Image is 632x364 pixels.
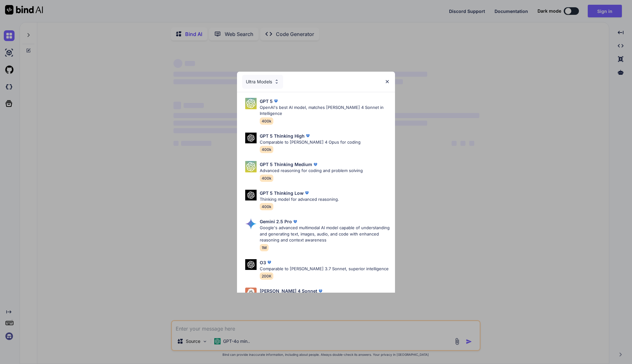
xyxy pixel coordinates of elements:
[273,98,279,104] img: premium
[260,133,305,139] p: GPT 5 Thinking High
[245,190,257,201] img: Pick Models
[260,190,304,196] p: GPT 5 Thinking Low
[266,259,272,266] img: premium
[260,218,292,225] p: Gemini 2.5 Pro
[260,225,390,243] p: Google's advanced multimodal AI model capable of understanding and generating text, images, audio...
[260,244,269,251] span: 1M
[260,259,266,266] p: O3
[305,133,311,139] img: premium
[317,288,324,294] img: premium
[245,98,257,109] img: Pick Models
[260,266,389,272] p: Comparable to [PERSON_NAME] 3.7 Sonnet, superior intelligence
[260,203,273,210] span: 400k
[260,117,273,125] span: 400k
[260,168,363,174] p: Advanced reasoning for coding and problem solving
[245,133,257,144] img: Pick Models
[292,218,298,225] img: premium
[304,190,310,196] img: premium
[260,196,339,203] p: Thinking model for advanced reasoning.
[260,146,273,153] span: 400k
[260,161,312,168] p: GPT 5 Thinking Medium
[260,104,390,117] p: OpenAI's best AI model, matches [PERSON_NAME] 4 Sonnet in Intelligence
[245,161,257,172] img: Pick Models
[274,79,279,84] img: Pick Models
[245,218,257,230] img: Pick Models
[260,98,273,104] p: GPT 5
[245,259,257,270] img: Pick Models
[245,288,257,299] img: Pick Models
[242,75,283,89] div: Ultra Models
[260,139,361,146] p: Comparable to [PERSON_NAME] 4 Opus for coding
[260,288,317,294] p: [PERSON_NAME] 4 Sonnet
[260,272,273,280] span: 200K
[385,79,390,84] img: close
[260,175,273,182] span: 400k
[312,161,319,168] img: premium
